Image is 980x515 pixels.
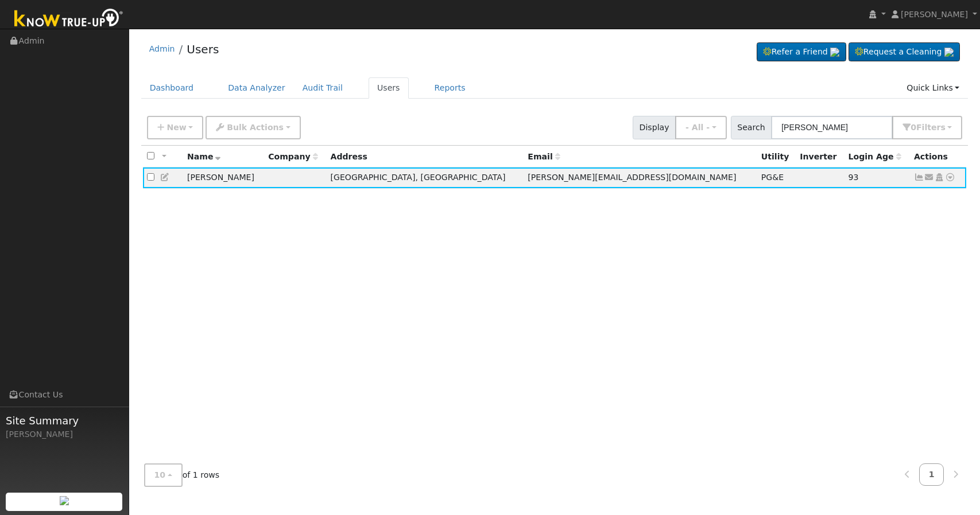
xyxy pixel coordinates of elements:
a: Refer a Friend [757,42,846,62]
span: Site Summary [6,413,123,428]
span: 07/06/2025 2:48:21 PM [849,173,859,182]
a: Other actions [945,171,955,184]
span: s [940,123,945,132]
span: New [166,123,186,132]
div: Utility [761,151,792,163]
div: Address [331,151,520,163]
a: Reports [426,77,474,99]
span: Company name [268,152,317,161]
button: 0Filters [892,116,962,139]
span: Display [633,116,676,139]
td: [GEOGRAPHIC_DATA], [GEOGRAPHIC_DATA] [326,167,524,189]
a: Login As [934,173,944,182]
span: Search [731,116,772,139]
img: retrieve [944,48,954,57]
td: [PERSON_NAME] [183,167,264,189]
a: Admin [149,44,175,53]
span: PG&E [761,173,784,182]
a: Audit Trail [294,77,351,99]
span: 10 [154,470,166,479]
div: Actions [914,151,962,163]
a: Request a Cleaning [849,42,960,62]
span: Days since last login [849,152,901,161]
a: Edit User [160,173,171,182]
span: Filter [916,123,946,132]
a: 1 [919,463,944,486]
span: [PERSON_NAME] [901,10,968,19]
span: Email [528,152,560,161]
button: - All - [675,116,727,139]
button: New [147,116,204,139]
span: Bulk Actions [227,123,284,132]
button: 10 [144,463,183,487]
img: retrieve [60,496,69,505]
div: [PERSON_NAME] [6,428,123,440]
a: jeff@cigarza.com [924,171,935,184]
div: Inverter [800,151,840,163]
a: Show Graph [914,173,924,182]
a: Dashboard [141,77,203,99]
a: Quick Links [898,77,968,99]
button: Bulk Actions [206,116,300,139]
a: Data Analyzer [219,77,294,99]
span: Name [187,152,221,161]
a: Users [369,77,409,99]
input: Search [771,116,893,139]
span: of 1 rows [144,463,220,487]
img: retrieve [830,48,839,57]
img: Know True-Up [9,6,129,32]
a: Users [187,42,219,56]
span: [PERSON_NAME][EMAIL_ADDRESS][DOMAIN_NAME] [528,173,736,182]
